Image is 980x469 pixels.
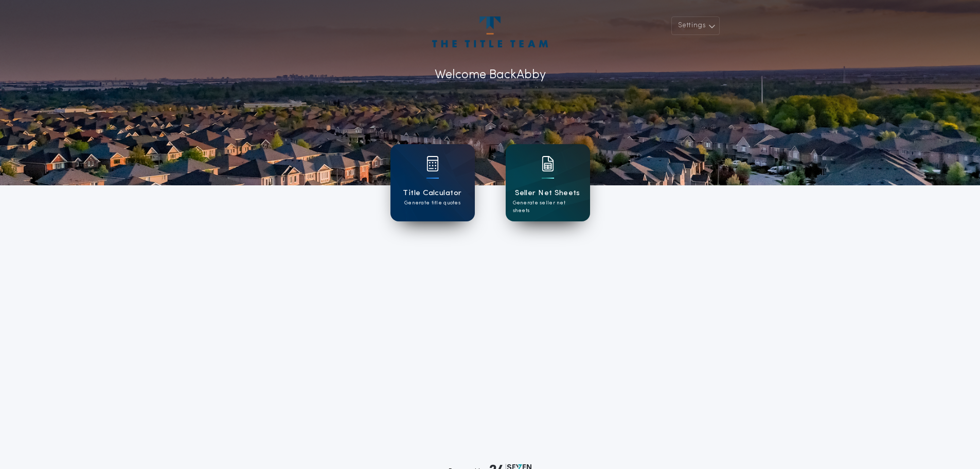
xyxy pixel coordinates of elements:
p: Generate seller net sheets [513,199,583,215]
h1: Title Calculator [403,187,461,199]
h1: Seller Net Sheets [515,187,580,199]
p: Welcome Back Abby [435,66,546,84]
p: Generate title quotes [404,199,460,207]
a: card iconTitle CalculatorGenerate title quotes [390,144,475,221]
a: card iconSeller Net SheetsGenerate seller net sheets [506,144,590,221]
img: card icon [426,156,439,171]
img: card icon [542,156,554,171]
button: Settings [671,16,720,35]
img: account-logo [432,16,547,47]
